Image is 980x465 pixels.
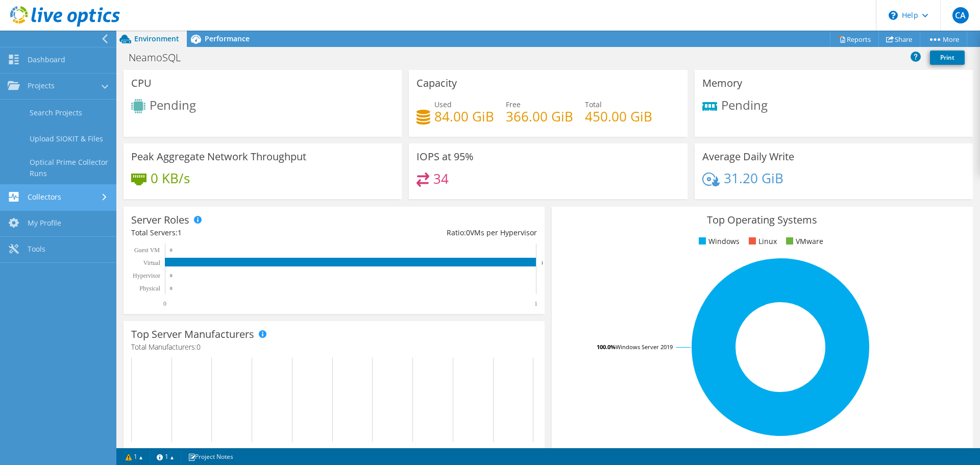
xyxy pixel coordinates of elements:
span: CA [952,7,969,23]
a: 1 [150,450,181,463]
span: 1 [178,228,182,237]
a: Reports [830,31,879,47]
span: Pending [721,96,768,113]
h3: IOPS at 95% [416,151,474,162]
a: Share [878,31,920,47]
text: Guest VM [134,247,160,254]
h3: CPU [131,78,152,89]
li: Windows [696,236,740,247]
h3: Peak Aggregate Network Throughput [131,151,306,162]
h3: Server Roles [131,214,189,226]
text: Physical [139,285,160,292]
h3: Memory [702,78,742,89]
text: 1 [534,300,537,307]
div: Total Servers: [131,227,334,238]
text: Hypervisor [133,272,160,279]
div: Ratio: VMs per Hypervisor [334,227,536,238]
span: Used [434,100,452,109]
text: 0 [170,273,173,278]
h4: 0 KB/s [151,173,190,184]
li: Linux [746,236,777,247]
svg: \n [889,11,898,20]
text: 0 [170,286,173,291]
h3: Capacity [416,78,457,89]
a: More [920,31,967,47]
span: Performance [205,34,250,43]
span: Total [585,100,602,109]
text: 0 [163,300,166,307]
h3: Average Daily Write [702,151,794,162]
span: 0 [466,228,470,237]
tspan: 100.0% [597,343,616,351]
h3: Top Server Manufacturers [131,329,254,340]
h4: 366.00 GiB [506,111,573,122]
h4: 450.00 GiB [585,111,652,122]
h4: 34 [433,173,449,184]
tspan: Windows Server 2019 [616,343,673,351]
h4: 84.00 GiB [434,111,494,122]
a: 1 [118,450,150,463]
text: Virtual [143,259,161,266]
h1: NeamoSQL [124,52,197,63]
a: Project Notes [181,450,240,463]
li: VMware [783,236,823,247]
h3: Top Operating Systems [559,214,965,226]
a: Print [930,51,965,65]
span: 0 [197,342,201,352]
h4: Total Manufacturers: [131,341,537,353]
h4: 31.20 GiB [724,173,783,184]
span: Environment [134,34,179,43]
text: 0 [170,248,173,253]
span: Pending [150,96,196,113]
text: 1 [541,260,544,265]
span: Free [506,100,521,109]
